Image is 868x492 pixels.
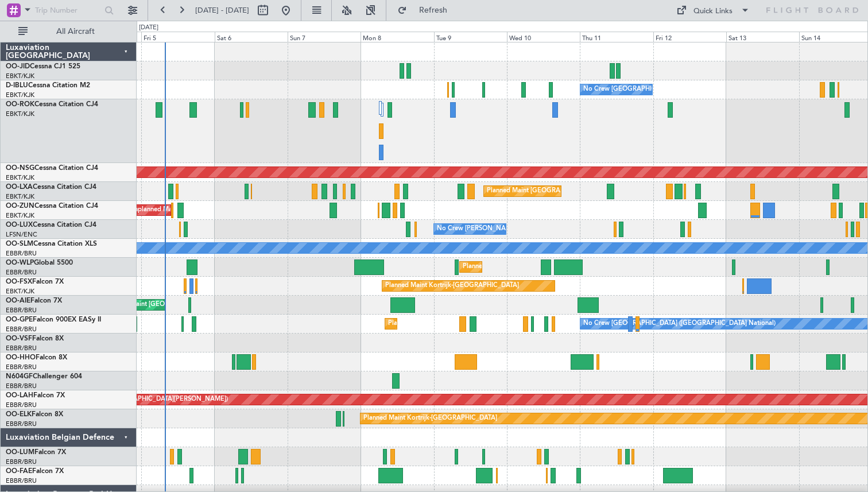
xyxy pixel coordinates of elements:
[583,315,776,332] div: No Crew [GEOGRAPHIC_DATA] ([GEOGRAPHIC_DATA] National)
[6,241,33,247] span: OO-SLM
[6,411,32,418] span: OO-ELK
[726,32,799,42] div: Sat 13
[6,316,101,323] a: OO-GPEFalcon 900EX EASy II
[6,316,33,323] span: OO-GPE
[434,32,507,42] div: Tue 9
[195,5,249,16] span: [DATE] - [DATE]
[6,476,37,485] a: EBBR/BRU
[6,184,96,191] a: OO-LXACessna Citation CJ4
[35,2,101,19] input: Trip Number
[6,468,32,475] span: OO-FAE
[6,297,62,304] a: OO-AIEFalcon 7X
[6,373,33,380] span: N604GF
[6,420,37,428] a: EBBR/BRU
[6,173,34,182] a: EBKT/KJK
[6,192,34,201] a: EBKT/KJK
[653,32,726,42] div: Fri 12
[6,222,33,228] span: OO-LUX
[6,101,34,108] span: OO-ROK
[6,335,32,342] span: OO-VSF
[580,32,653,42] div: Thu 11
[6,449,34,456] span: OO-LUM
[6,259,73,266] a: OO-WLPGlobal 5500
[6,449,66,456] a: OO-LUMFalcon 7X
[6,363,37,371] a: EBBR/BRU
[6,268,37,277] a: EBBR/BRU
[693,6,733,17] div: Quick Links
[6,165,34,172] span: OO-NSG
[6,325,37,334] a: EBBR/BRU
[6,458,37,466] a: EBBR/BRU
[6,287,34,296] a: EBKT/KJK
[6,249,37,258] a: EBBR/BRU
[6,230,37,239] a: LFSN/ENC
[6,203,34,210] span: OO-ZUN
[6,184,33,191] span: OO-LXA
[6,203,98,210] a: OO-ZUNCessna Citation CJ4
[6,211,34,220] a: EBKT/KJK
[6,335,64,342] a: OO-VSFFalcon 8X
[6,241,97,247] a: OO-SLMCessna Citation XLS
[6,297,30,304] span: OO-AIE
[6,401,37,409] a: EBBR/BRU
[6,101,98,108] a: OO-ROKCessna Citation CJ4
[583,81,776,98] div: No Crew [GEOGRAPHIC_DATA] ([GEOGRAPHIC_DATA] National)
[6,82,28,89] span: D-IBLU
[141,32,214,42] div: Fri 5
[6,306,37,315] a: EBBR/BRU
[6,278,64,285] a: OO-FSXFalcon 7X
[392,1,461,20] button: Refresh
[6,165,98,172] a: OO-NSGCessna Citation CJ4
[437,220,575,238] div: No Crew [PERSON_NAME] ([PERSON_NAME])
[215,32,288,42] div: Sat 6
[6,411,63,418] a: OO-ELKFalcon 8X
[288,32,361,42] div: Sun 7
[13,22,125,41] button: All Aircraft
[6,392,65,399] a: OO-LAHFalcon 7X
[6,259,34,266] span: OO-WLP
[6,392,33,399] span: OO-LAH
[463,258,545,276] div: Planned Maint Milan (Linate)
[30,28,121,36] span: All Aircraft
[487,183,695,200] div: Planned Maint [GEOGRAPHIC_DATA] ([GEOGRAPHIC_DATA] National)
[6,72,34,80] a: EBKT/KJK
[6,468,64,475] a: OO-FAEFalcon 7X
[6,63,80,70] a: OO-JIDCessna CJ1 525
[6,278,32,285] span: OO-FSX
[6,382,37,390] a: EBBR/BRU
[6,354,36,361] span: OO-HHO
[385,277,519,295] div: Planned Maint Kortrijk-[GEOGRAPHIC_DATA]
[671,1,755,20] button: Quick Links
[6,344,37,352] a: EBBR/BRU
[139,23,158,33] div: [DATE]
[6,110,34,118] a: EBKT/KJK
[507,32,580,42] div: Wed 10
[6,222,96,228] a: OO-LUXCessna Citation CJ4
[6,354,67,361] a: OO-HHOFalcon 8X
[6,373,82,380] a: N604GFChallenger 604
[6,82,90,89] a: D-IBLUCessna Citation M2
[409,6,458,14] span: Refresh
[6,91,34,99] a: EBKT/KJK
[361,32,433,42] div: Mon 8
[388,315,596,332] div: Planned Maint [GEOGRAPHIC_DATA] ([GEOGRAPHIC_DATA] National)
[363,410,497,427] div: Planned Maint Kortrijk-[GEOGRAPHIC_DATA]
[6,63,30,70] span: OO-JID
